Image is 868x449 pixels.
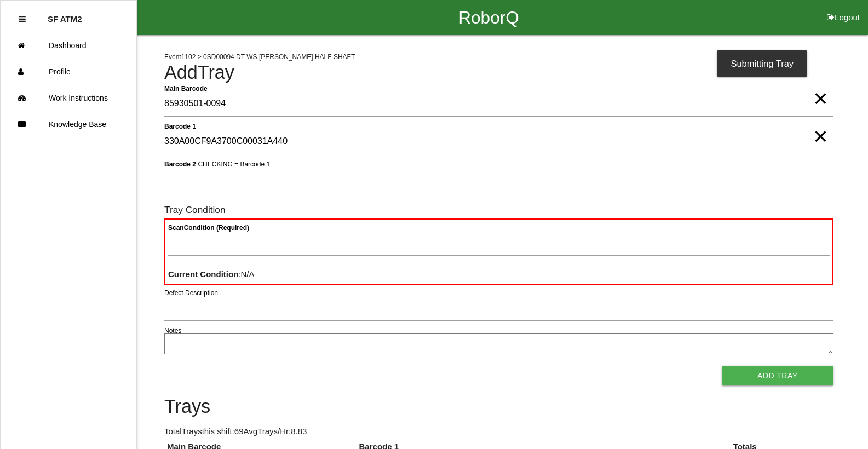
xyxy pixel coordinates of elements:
[48,6,82,24] p: SF ATM2
[164,91,833,117] input: Required
[813,114,827,136] span: Clear Input
[717,50,807,77] div: Submitting Tray
[168,224,249,232] b: Scan Condition (Required)
[1,32,136,59] a: Dashboard
[1,111,136,137] a: Knowledge Base
[164,84,208,92] b: Main Barcode
[19,6,26,32] div: Close
[164,122,196,130] b: Barcode 1
[164,326,181,336] label: Notes
[813,77,827,99] span: Clear Input
[164,396,833,417] h4: Trays
[164,62,833,83] h4: Add Tray
[1,59,136,85] a: Profile
[168,269,238,279] b: Current Condition
[164,425,833,438] p: Total Trays this shift: 69 Avg Trays /Hr: 8.83
[164,53,355,61] span: Event 1102 > 0SD00094 DT WS [PERSON_NAME] HALF SHAFT
[1,85,136,111] a: Work Instructions
[198,160,270,168] span: CHECKING = Barcode 1
[164,205,833,215] h6: Tray Condition
[164,288,218,298] label: Defect Description
[722,366,833,385] button: Add Tray
[164,160,196,168] b: Barcode 2
[168,269,255,279] span: : N/A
